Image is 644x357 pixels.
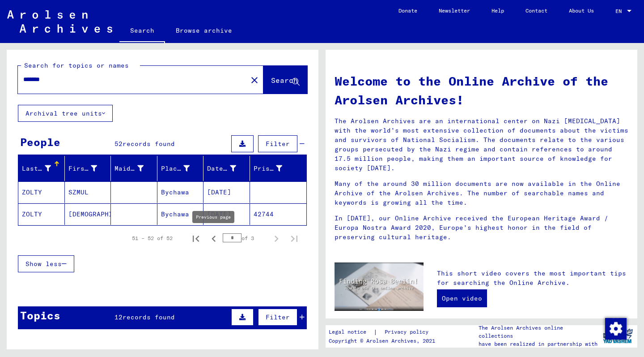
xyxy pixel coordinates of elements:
a: Legal notice [329,327,373,337]
div: Date of Birth [207,164,236,173]
div: Topics [20,307,60,323]
img: Arolsen_neg.svg [7,10,112,33]
p: The Arolsen Archives are an international center on Nazi [MEDICAL_DATA] with the world’s most ext... [335,116,628,173]
button: Previous page [205,229,223,247]
div: Place of Birth [161,161,203,176]
div: Maiden Name [114,164,144,173]
span: Search [271,76,298,85]
mat-cell: SZMUL [65,181,111,203]
div: | [329,327,439,337]
button: First page [187,229,205,247]
mat-cell: [DATE] [203,181,250,203]
p: Copyright © Arolsen Archives, 2021 [329,337,439,345]
mat-header-cell: Last Name [18,156,65,181]
div: of 3 [223,234,267,242]
a: Browse archive [165,20,243,41]
button: Archival tree units [18,105,113,122]
span: Filter [266,140,290,148]
mat-cell: [DATE] [203,203,250,225]
p: This short video covers the most important tips for searching the Online Archive. [437,269,628,288]
button: Last page [285,229,303,247]
div: 51 – 52 of 52 [132,234,173,242]
img: video.jpg [335,262,424,311]
div: People [20,134,60,150]
mat-cell: 42744 [250,203,307,225]
div: Maiden Name [114,161,157,176]
a: Search [119,20,165,43]
a: Privacy policy [377,327,439,337]
span: records found [123,313,175,321]
a: Open video [437,289,487,307]
mat-header-cell: Place of Birth [157,156,204,181]
mat-cell: Bychawa [157,181,204,203]
button: Filter [258,135,297,152]
mat-header-cell: Prisoner # [250,156,307,181]
div: Date of Birth [207,161,250,176]
span: Filter [266,313,290,321]
button: Search [263,66,307,94]
div: Prisoner # [254,164,283,173]
mat-header-cell: First Name [65,156,111,181]
img: Change consent [605,318,627,340]
p: Many of the around 30 million documents are now available in the Online Archive of the Arolsen Ar... [335,179,628,207]
div: First Name [68,161,111,176]
span: Show less [25,260,62,268]
mat-icon: close [249,75,260,86]
span: 12 [114,313,123,321]
span: 52 [114,140,123,148]
button: Clear [246,71,263,89]
button: Next page [267,229,285,247]
mat-header-cell: Maiden Name [111,156,157,181]
mat-cell: ZOLTY [18,181,65,203]
button: Show less [18,255,74,272]
p: In [DATE], our Online Archive received the European Heritage Award / Europa Nostra Award 2020, Eu... [335,214,628,242]
div: Last Name [22,161,64,176]
img: yv_logo.png [601,325,635,347]
div: Place of Birth [161,164,190,173]
p: have been realized in partnership with [479,340,598,348]
div: Prisoner # [254,161,296,176]
mat-cell: [DEMOGRAPHIC_DATA] [65,203,111,225]
div: First Name [68,164,97,173]
mat-label: Search for topics or names [24,61,129,69]
span: records found [123,140,175,148]
mat-cell: Bychawa [157,203,204,225]
span: EN [615,8,625,14]
h1: Welcome to the Online Archive of the Arolsen Archives! [335,72,628,109]
button: Filter [258,309,297,326]
p: The Arolsen Archives online collections [479,324,598,340]
mat-header-cell: Date of Birth [203,156,250,181]
div: Last Name [22,164,51,173]
mat-cell: ZOLTY [18,203,65,225]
